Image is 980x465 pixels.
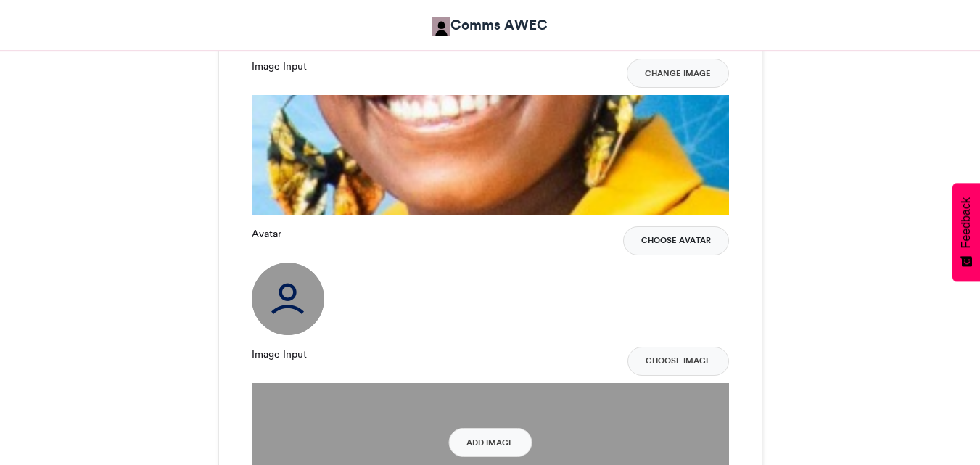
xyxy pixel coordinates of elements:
label: Avatar [252,226,281,242]
img: Comms AWEC [432,17,450,36]
label: Image Input [252,347,307,362]
img: user_circle.png [252,263,324,335]
a: Comms AWEC [432,15,548,36]
button: Feedback - Show survey [952,183,980,281]
button: Change Image [627,59,729,88]
span: Feedback [960,197,973,248]
button: Add Image [448,428,532,457]
button: Choose Avatar [623,226,729,255]
label: Image Input [252,59,307,74]
button: Choose Image [627,347,729,376]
